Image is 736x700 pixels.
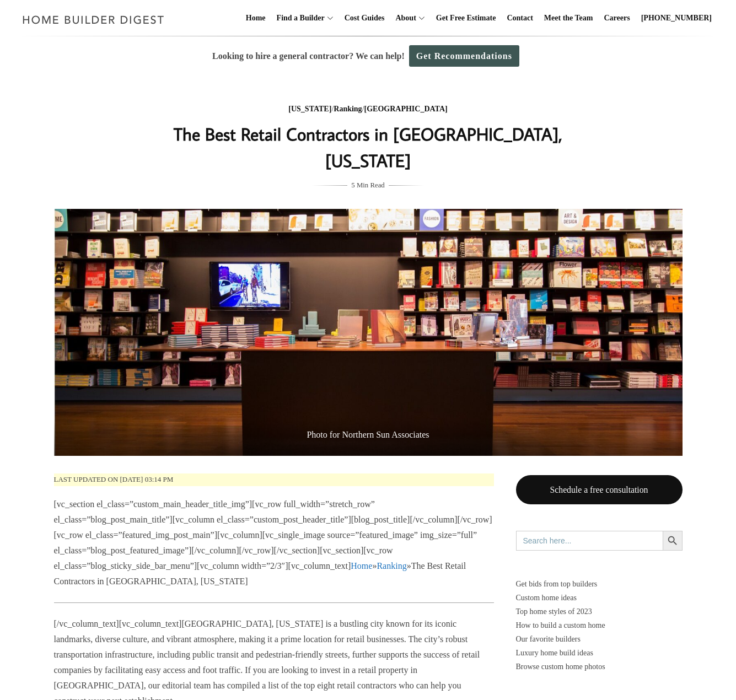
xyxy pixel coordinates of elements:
[241,1,270,36] a: Home
[54,418,683,456] span: Photo for Northern Sun Associates
[54,497,494,589] p: [vc_section el_class=”custom_main_header_title_img”][vc_row full_width=”stretch_row” el_class=”bl...
[516,475,683,504] a: Schedule a free consultation
[540,1,598,36] a: Meet the Team
[516,531,663,551] input: Search here...
[351,561,372,570] a: Home
[516,577,683,591] p: Get bids from top builders
[272,1,325,36] a: Find a Builder
[600,1,635,36] a: Careers
[54,473,494,486] p: Last updated on [DATE] 03:14 pm
[377,561,406,570] a: Ranking
[364,105,448,113] a: [GEOGRAPHIC_DATA]
[148,121,588,174] h1: The Best Retail Contractors in [GEOGRAPHIC_DATA], [US_STATE]
[516,605,683,618] a: Top home styles of 2023
[637,1,716,36] a: [PHONE_NUMBER]
[148,103,588,116] div: / /
[667,535,679,547] svg: Search
[391,1,416,36] a: About
[409,45,519,67] a: Get Recommendations
[516,618,683,632] a: How to build a custom home
[516,660,683,674] a: Browse custom home photos
[516,591,683,605] a: Custom home ideas
[432,1,501,36] a: Get Free Estimate
[334,105,362,113] a: Ranking
[516,632,683,646] a: Our favorite builders
[18,9,169,30] img: Home Builder Digest
[288,105,331,113] a: [US_STATE]
[351,179,384,191] span: 5 Min Read
[502,1,537,36] a: Contact
[516,646,683,660] a: Luxury home build ideas
[340,1,389,36] a: Cost Guides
